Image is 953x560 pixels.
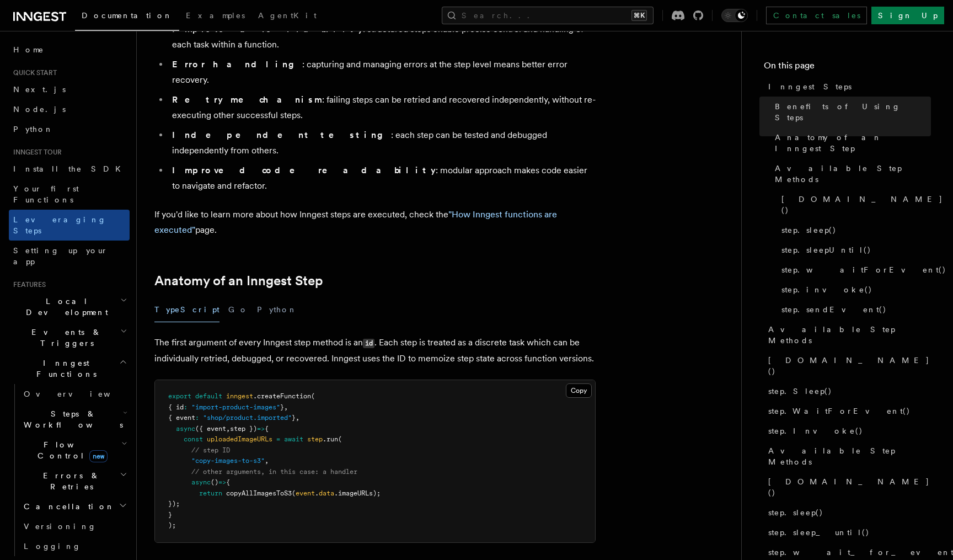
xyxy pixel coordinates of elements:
[19,384,130,404] a: Overview
[777,260,931,280] a: step.waitForEvent()
[168,403,184,411] span: { id
[764,522,931,542] a: step.sleep_until()
[781,194,943,216] span: [DOMAIN_NAME]()
[184,435,203,443] span: const
[19,404,130,435] button: Steps & Workflows
[296,414,299,422] span: ,
[768,406,911,417] span: step.WaitForEvent()
[168,392,191,400] span: export
[168,521,176,529] span: );
[768,507,823,518] span: step.sleep()
[169,57,596,88] li: : capturing and managing errors at the step level means better error recovery.
[764,59,931,77] h4: On this page
[19,497,130,516] button: Cancellation
[191,446,230,454] span: // step ID
[13,105,66,114] span: Node.js
[334,489,381,497] span: .imageURLs);
[781,304,887,315] span: step.sendEvent()
[764,421,931,441] a: step.Invoke()
[265,457,269,465] span: ,
[13,44,44,55] span: Home
[218,478,226,486] span: =>
[768,425,863,436] span: step.Invoke()
[442,7,654,24] button: Search...⌘K
[764,441,931,472] a: Available Step Methods
[764,472,931,503] a: [DOMAIN_NAME]()
[169,127,596,158] li: : each step can be tested and debugged independently from others.
[169,92,596,123] li: : failing steps can be retried and recovered independently, without re-executing other successful...
[768,355,931,377] span: [DOMAIN_NAME]()
[9,179,130,210] a: Your first Functions
[775,132,931,154] span: Anatomy of an Inngest Step
[169,163,596,194] li: : modular approach makes code easier to navigate and refactor.
[768,324,931,346] span: Available Step Methods
[781,284,872,295] span: step.invoke()
[781,225,837,236] span: step.sleep()
[226,478,230,486] span: {
[19,439,121,461] span: Flow Control
[176,425,195,433] span: async
[9,322,130,353] button: Events & Triggers
[13,85,66,94] span: Next.js
[764,350,931,381] a: [DOMAIN_NAME]()
[191,457,265,465] span: "copy-images-to-s3"
[19,501,115,512] span: Cancellation
[566,383,592,398] button: Copy
[19,536,130,556] a: Logging
[764,319,931,350] a: Available Step Methods
[781,244,871,255] span: step.sleepUntil()
[179,3,251,30] a: Examples
[19,408,123,430] span: Steps & Workflows
[9,68,57,77] span: Quick start
[284,403,288,411] span: ,
[226,489,292,497] span: copyAllImagesToS3
[764,381,931,401] a: step.Sleep()
[768,476,931,498] span: [DOMAIN_NAME]()
[9,119,130,139] a: Python
[168,511,172,519] span: }
[631,10,647,21] kbd: ⌘K
[203,414,292,422] span: "shop/product.imported"
[191,478,211,486] span: async
[9,210,130,241] a: Leveraging Steps
[186,11,245,20] span: Examples
[315,489,319,497] span: .
[211,478,218,486] span: ()
[230,425,257,433] span: step })
[721,9,748,22] button: Toggle dark mode
[777,189,931,220] a: [DOMAIN_NAME]()
[19,466,130,497] button: Errors & Retries
[9,353,130,384] button: Inngest Functions
[24,542,81,551] span: Logging
[257,425,265,433] span: =>
[228,297,248,322] button: Go
[172,165,436,175] strong: Improved code readability
[169,22,596,52] li: : structured steps enable precise control and handling of each task within a function.
[766,7,867,24] a: Contact sales
[265,425,269,433] span: {
[199,489,222,497] span: return
[184,403,188,411] span: :
[9,327,120,349] span: Events & Triggers
[13,246,108,266] span: Setting up your app
[280,403,284,411] span: }
[13,125,53,134] span: Python
[19,516,130,536] a: Versioning
[253,392,311,400] span: .createFunction
[775,163,931,185] span: Available Step Methods
[871,7,944,24] a: Sign Up
[292,489,296,497] span: (
[9,280,46,289] span: Features
[172,94,322,105] strong: Retry mechanism
[9,159,130,179] a: Install the SDK
[777,220,931,240] a: step.sleep()
[9,79,130,99] a: Next.js
[296,489,315,497] span: event
[9,358,119,380] span: Inngest Functions
[770,158,931,189] a: Available Step Methods
[276,435,280,443] span: =
[764,401,931,421] a: step.WaitForEvent()
[768,445,931,467] span: Available Step Methods
[764,503,931,522] a: step.sleep()
[195,392,222,400] span: default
